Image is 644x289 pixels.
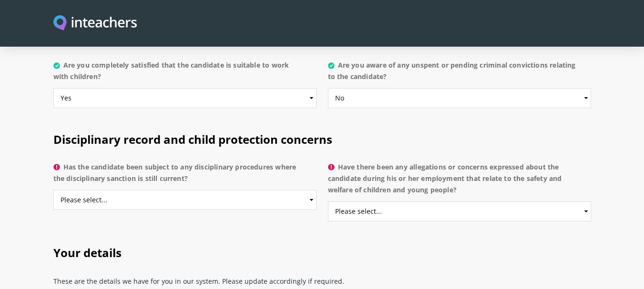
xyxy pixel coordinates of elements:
span: Disciplinary record and child protection concerns [53,131,332,147]
label: Are you completely satisfied that the candidate is suitable to work with children? [53,60,317,88]
span: Your details [53,245,122,260]
label: Has the candidate been subject to any disciplinary procedures where the disciplinary sanction is ... [53,161,317,190]
label: Have there been any allegations or concerns expressed about the candidate during his or her emplo... [328,161,591,201]
img: Inteachers [53,15,137,32]
a: Visit this site's homepage [53,15,137,32]
label: Are you aware of any unspent or pending criminal convictions relating to the candidate? [328,60,591,88]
